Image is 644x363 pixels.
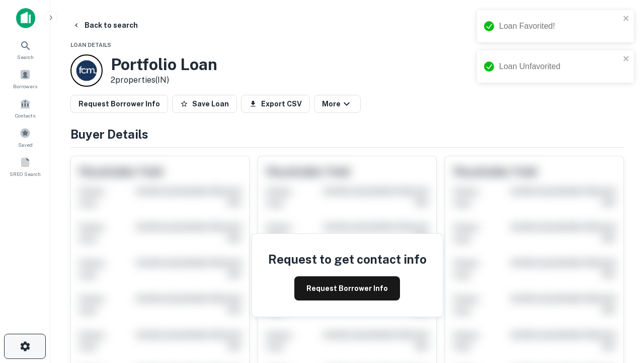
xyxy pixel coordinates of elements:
[499,20,620,32] div: Loan Favorited!
[499,60,620,73] div: Loan Unfavorited
[3,94,47,122] a: Contacts
[294,276,400,300] button: Request Borrower Info
[10,170,41,178] span: SREO Search
[3,124,47,151] a: Saved
[70,42,111,48] span: Loan Details
[623,14,630,24] button: close
[314,95,361,113] button: More
[68,16,142,34] button: Back to search
[241,95,310,113] button: Export CSV
[70,125,624,143] h4: Buyer Details
[13,82,37,90] span: Borrowers
[16,8,35,28] img: capitalize-icon.png
[3,36,47,63] a: Search
[70,95,168,113] button: Request Borrower Info
[594,250,644,298] iframe: Chat Widget
[111,55,217,74] h3: Portfolio Loan
[15,111,35,119] span: Contacts
[17,53,34,61] span: Search
[3,153,47,180] a: SREO Search
[268,250,427,268] h4: Request to get contact info
[18,141,33,149] span: Saved
[111,74,217,86] p: 2 properties (IN)
[172,95,237,113] button: Save Loan
[623,54,630,64] button: close
[3,65,47,92] a: Borrowers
